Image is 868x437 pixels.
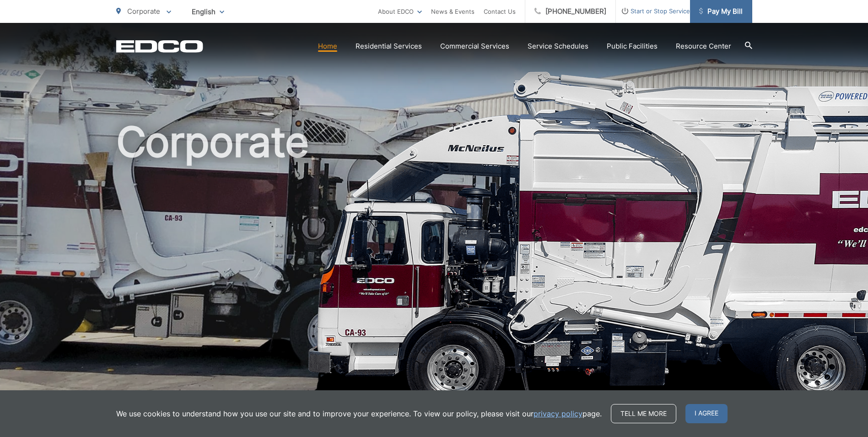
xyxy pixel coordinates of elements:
[356,41,422,52] a: Residential Services
[116,40,203,53] a: EDCD logo. Return to the homepage.
[440,41,509,52] a: Commercial Services
[534,408,582,419] a: privacy policy
[116,119,752,409] h1: Corporate
[127,7,160,16] span: Corporate
[484,6,516,17] a: Contact Us
[611,404,676,423] a: Tell me more
[116,408,602,419] p: We use cookies to understand how you use our site and to improve your experience. To view our pol...
[185,4,231,20] span: English
[676,41,731,52] a: Resource Center
[378,6,422,17] a: About EDCO
[528,41,588,52] a: Service Schedules
[431,6,474,17] a: News & Events
[685,404,728,423] span: I agree
[607,41,658,52] a: Public Facilities
[318,41,337,52] a: Home
[699,6,743,17] span: Pay My Bill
